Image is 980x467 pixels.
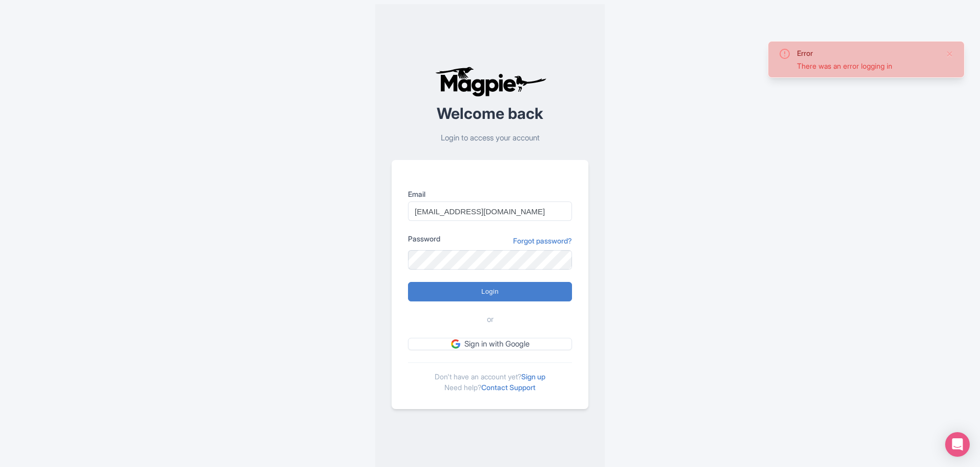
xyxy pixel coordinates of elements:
img: google.svg [451,339,460,349]
a: Sign in with Google [408,338,572,351]
span: or [487,314,494,326]
label: Password [408,233,440,244]
h2: Welcome back [392,105,588,122]
div: There was an error logging in [797,60,937,71]
input: you@example.com [408,201,572,221]
button: Close [946,48,954,60]
img: logo-ab69f6fb50320c5b225c76a69d11143b.png [433,66,548,97]
a: Sign up [521,372,545,381]
p: Login to access your account [392,132,588,144]
div: Error [797,48,937,58]
div: Don't have an account yet? Need help? [408,362,572,393]
a: Forgot password? [513,235,572,246]
label: Email [408,189,572,199]
div: Open Intercom Messenger [945,432,970,457]
input: Login [408,282,572,301]
a: Contact Support [481,383,536,392]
